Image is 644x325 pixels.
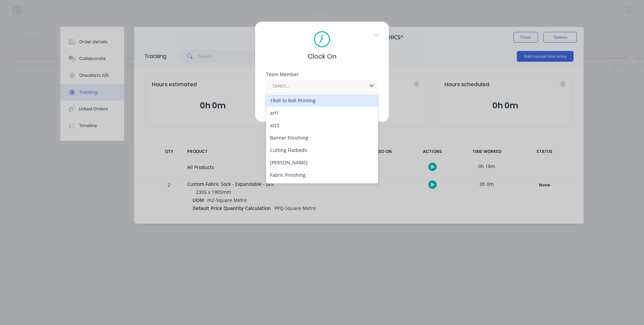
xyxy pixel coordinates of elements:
[266,156,378,169] div: [PERSON_NAME]
[266,181,378,194] div: Fabrication
[266,169,378,181] div: Fabric Finishing
[266,131,378,144] div: Banner Finishing
[266,72,378,77] div: Team Member
[266,119,378,131] div: art3
[308,51,336,61] span: Clock On
[266,144,378,156] div: Cutting Flatbeds
[266,94,378,107] div: 1Roll to Roll Printing
[266,107,378,119] div: art1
